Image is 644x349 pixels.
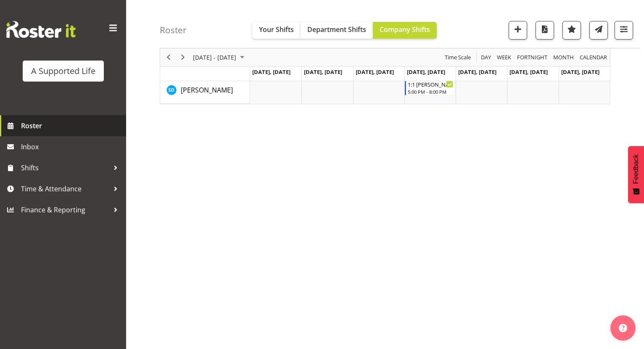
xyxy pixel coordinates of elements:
[181,85,233,95] a: [PERSON_NAME]
[21,204,109,216] span: Finance & Reporting
[31,65,95,77] div: A Supported Life
[21,140,122,153] span: Inbox
[301,22,373,39] button: Department Shifts
[615,21,633,40] button: Filter Shifts
[181,85,233,95] span: [PERSON_NAME]
[21,182,109,195] span: Time & Attendance
[160,79,250,104] td: Skylah Davidson resource
[192,52,237,63] span: [DATE] - [DATE]
[252,68,290,76] span: [DATE], [DATE]
[480,52,493,63] button: Timeline Day
[405,79,455,95] div: Skylah Davidson"s event - 1:1 Shannon Begin From Thursday, September 4, 2025 at 5:00:00 PM GMT+12...
[373,22,437,39] button: Company Shifts
[161,48,176,66] div: Previous
[176,48,190,66] div: Next
[496,52,512,63] span: Week
[259,25,294,34] span: Your Shifts
[356,68,394,76] span: [DATE], [DATE]
[21,161,109,174] span: Shifts
[408,88,453,95] div: 5:00 PM - 8:00 PM
[444,52,472,63] span: Time Scale
[6,21,76,38] img: Rosterit website logo
[480,52,492,63] span: Day
[496,52,513,63] button: Timeline Week
[589,21,608,40] button: Send a list of all shifts for the selected filtered period to all rostered employees.
[177,52,189,63] button: Next
[407,68,445,76] span: [DATE], [DATE]
[192,52,248,63] button: September 01 - 07, 2025
[163,52,174,63] button: Previous
[443,52,472,63] button: Time Scale
[561,68,599,76] span: [DATE], [DATE]
[516,52,548,63] span: Fortnight
[552,52,575,63] span: Month
[21,119,122,132] span: Roster
[579,52,608,63] span: calendar
[578,52,609,63] button: Month
[304,68,342,76] span: [DATE], [DATE]
[628,146,644,203] button: Feedback - Show survey
[509,21,527,40] button: Add a new shift
[516,52,549,63] button: Fortnight
[619,324,627,332] img: help-xxl-2.png
[536,21,554,40] button: Download a PDF of the roster according to the set date range.
[160,19,610,104] div: Timeline Week of September 3, 2025
[562,21,581,40] button: Highlight an important date within the roster.
[307,25,366,34] span: Department Shifts
[632,154,640,184] span: Feedback
[552,52,575,63] button: Timeline Month
[160,25,187,35] h4: Roster
[509,68,548,76] span: [DATE], [DATE]
[408,80,453,88] div: 1:1 [PERSON_NAME]
[380,25,430,34] span: Company Shifts
[252,22,301,39] button: Your Shifts
[458,68,496,76] span: [DATE], [DATE]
